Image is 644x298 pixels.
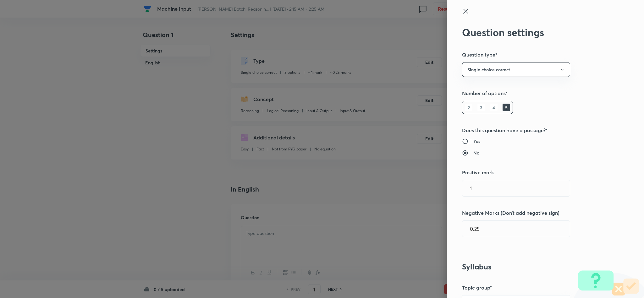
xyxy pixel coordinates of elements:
h5: Topic group* [462,284,608,291]
h5: Number of options* [462,89,608,97]
h5: Does this question have a passage?* [462,127,608,134]
h6: 3 [477,104,485,111]
h6: 4 [490,104,498,111]
h5: Negative Marks (Don’t add negative sign) [462,209,608,217]
h5: Positive mark [462,169,608,176]
input: Positive marks [462,180,570,196]
h6: Yes [473,138,480,144]
h5: Question type* [462,51,608,58]
button: Single choice correct [462,62,570,77]
h3: Syllabus [462,262,608,271]
h2: Question settings [462,26,608,38]
h6: 5 [503,104,510,111]
h6: 2 [465,104,472,111]
input: Negative marks [462,221,570,237]
h6: No [473,149,479,156]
